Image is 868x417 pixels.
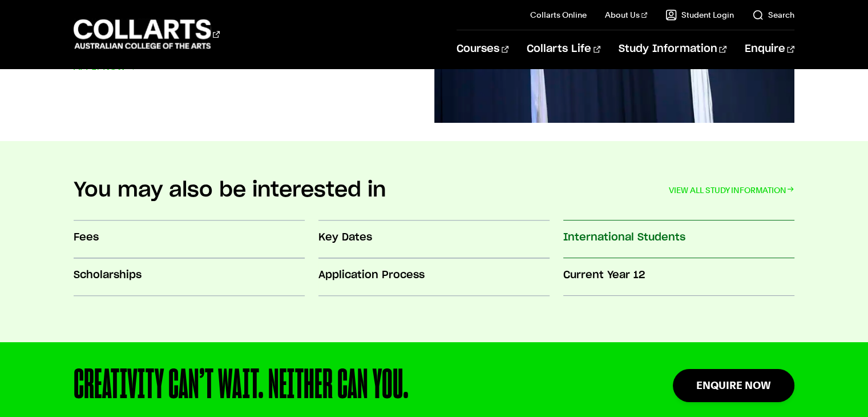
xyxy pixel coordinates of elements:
a: International Students [563,221,794,259]
a: Student Login [665,9,734,21]
h3: Application Process [318,268,550,283]
a: Fees [74,221,305,259]
a: About Us [605,9,647,21]
a: Collarts Online [530,9,587,21]
a: Collarts Life [527,30,600,68]
div: Go to homepage [74,18,220,50]
a: Application Process [318,259,550,296]
a: Current Year 12 [563,259,794,296]
h3: Current Year 12 [563,268,794,283]
a: Key Dates [318,221,550,259]
h3: International Students [563,230,794,245]
h2: You may also be interested in [74,178,386,203]
a: Study Information [619,30,726,68]
h3: Fees [74,230,305,245]
h3: Scholarships [74,268,305,283]
a: Scholarships [74,259,305,296]
a: Courses [457,30,508,68]
a: VIEW ALL STUDY INFORMATION [669,182,794,198]
div: CREATIVITY CAN’T WAIT. NEITHER CAN YOU. [74,365,599,406]
h3: Key Dates [318,230,550,245]
a: Enquire [745,30,794,68]
a: Enquire Now [673,369,794,402]
a: Search [752,9,794,21]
